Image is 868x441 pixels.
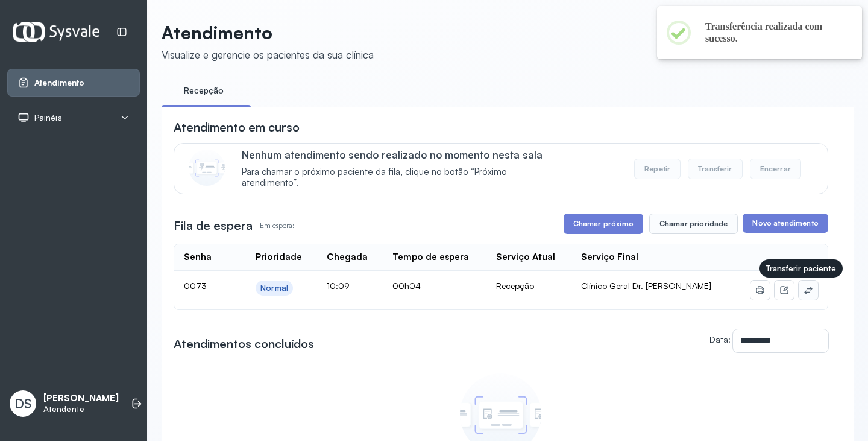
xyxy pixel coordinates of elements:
div: Chegada [327,252,368,263]
div: Tempo de espera [392,252,469,263]
label: Data: [709,334,731,344]
span: Para chamar o próximo paciente da fila, clique no botão “Próximo atendimento”. [242,167,561,189]
span: Clínico Geral Dr. [PERSON_NAME] [581,281,711,291]
h3: Fila de espera [174,217,253,234]
img: Imagem de CalloutCard [189,150,225,186]
span: Atendimento [34,78,84,88]
button: Encerrar [750,159,801,179]
span: 0073 [184,281,207,291]
h3: Atendimentos concluídos [174,335,314,352]
button: Chamar próximo [564,214,643,234]
span: 10:09 [327,281,350,291]
p: Atendente [43,404,119,414]
p: Nenhum atendimento sendo realizado no momento nesta sala [242,148,561,161]
div: Senha [184,252,212,263]
a: Recepção [162,81,246,101]
a: Atendimento [17,77,130,89]
button: Repetir [634,159,681,179]
img: Logotipo do estabelecimento [13,22,99,42]
button: Chamar prioridade [649,214,738,234]
p: Em espera: 1 [260,217,299,234]
p: Atendimento [162,22,374,43]
div: Serviço Atual [496,252,555,263]
button: Novo atendimento [743,214,828,233]
div: Normal [260,283,288,293]
h3: Atendimento em curso [174,119,300,136]
button: Transferir [688,159,743,179]
div: Serviço Final [581,252,638,263]
div: Recepção [496,281,562,291]
span: Painéis [34,113,62,123]
h2: Transferência realizada com sucesso. [705,21,843,45]
div: Prioridade [256,252,302,263]
span: 00h04 [392,281,421,291]
div: Visualize e gerencie os pacientes da sua clínica [162,48,374,61]
p: [PERSON_NAME] [43,393,119,404]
